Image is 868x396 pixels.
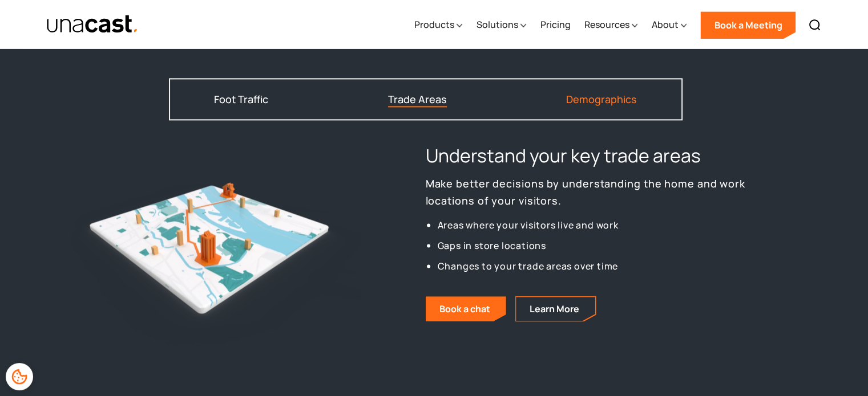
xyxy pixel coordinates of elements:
[438,218,782,232] div: Areas where your visitors live and work
[438,259,782,273] div: Changes to your trade areas over time
[476,18,518,31] div: Solutions
[651,18,678,31] div: About
[414,18,454,31] div: Products
[808,18,822,32] img: Search icon
[426,143,701,168] h3: Understand your key trade areas
[69,143,361,362] img: A 3D visualization of the Trade Area
[388,94,447,104] div: Trade Areas
[414,2,462,48] div: Products
[651,2,687,48] div: About
[516,297,595,321] a: Learn More
[584,18,629,31] div: Resources
[46,14,139,34] img: Unacast text logo
[540,2,570,48] a: Pricing
[426,175,782,209] p: Make better decisions by understanding the home and work locations of your visitors.
[700,11,796,39] a: Book a Meeting
[584,2,637,48] div: Resources
[438,239,782,252] div: Gaps in store locations
[476,2,526,48] div: Solutions
[566,94,637,104] div: Demographics
[6,363,33,390] div: Cookie Preferences
[426,296,506,321] a: Book a chat
[46,14,139,34] a: home
[214,94,268,104] div: Foot Traffic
